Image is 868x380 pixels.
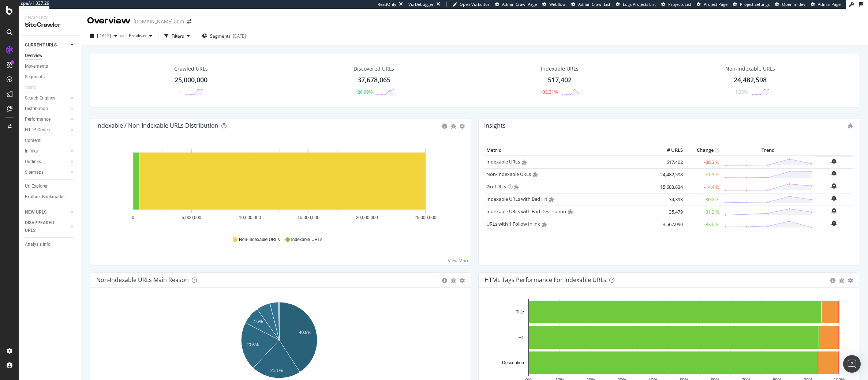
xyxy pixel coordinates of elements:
[685,193,721,206] td: -30.2 %
[25,241,76,248] a: Analysis Info
[704,1,727,7] span: Project Page
[811,1,841,7] a: Admin Page
[25,41,57,49] div: CURRENT URLS
[187,19,191,24] div: arrow-right-arrow-left
[246,342,259,347] text: 20.6%
[25,169,44,176] div: Sitemaps
[542,1,566,7] a: Webflow
[353,65,394,72] div: Discovered URLs
[685,156,721,169] td: -38.3 %
[831,158,837,164] div: bell-plus
[549,1,566,7] span: Webflow
[25,94,55,102] div: Search Engines
[25,63,76,70] a: Movements
[408,1,435,7] div: Viz Debugger:
[174,65,208,72] div: Crawled URLs
[355,89,373,95] div: +20.09%
[175,75,207,85] div: 25,000,000
[839,278,844,283] div: bug
[210,33,231,39] span: Segments
[25,105,68,113] a: Distribution
[655,218,685,230] td: 3,567,090
[25,183,76,190] a: Url Explorer
[120,33,126,39] span: vs
[25,73,45,81] div: Segments
[843,355,861,373] div: Open Intercom Messenger
[548,75,572,85] div: 517,402
[134,18,184,25] div: [DOMAIN_NAME] 50m
[484,276,606,283] div: HTML Tags Performance for Indexable URLs
[25,73,76,81] a: Segments
[623,1,656,7] span: Logs Projects List
[541,89,558,95] div: -38.31%
[486,171,531,177] a: Non-Indexable URLs
[25,169,68,176] a: Sitemaps
[655,168,685,181] td: 24,482,598
[442,124,447,129] div: circle-info
[25,208,46,216] div: NEW URLS
[486,158,520,165] a: Indexable URLs
[25,147,38,155] div: Inlinks
[96,122,218,129] div: Indexable / Non-Indexable URLs Distribution
[655,156,685,169] td: 517,402
[25,84,36,91] div: Visits
[451,278,456,283] div: bug
[25,84,43,91] a: Visits
[452,1,490,7] a: Open Viz Editor
[25,158,68,166] a: Outlinks
[25,193,64,201] div: Explorer Bookmarks
[253,319,263,324] text: 7.6%
[831,195,837,201] div: bell-plus
[721,145,815,156] th: Trend
[25,137,41,144] div: Content
[516,309,524,315] text: Title
[495,1,537,7] a: Admin Crawl Page
[378,1,397,7] div: ReadOnly:
[451,124,456,129] div: bug
[734,75,767,85] div: 24,482,598
[460,278,465,283] div: gear
[685,218,721,230] td: -33.6 %
[502,360,524,365] text: Description
[541,65,579,72] div: Indexable URLs
[831,208,837,214] div: bell-plus
[97,33,111,39] span: 2025 Sep. 4th
[414,215,436,220] text: 25,000,000
[578,1,610,7] span: Admin Crawl List
[172,33,184,39] div: Filters
[239,215,261,220] text: 10,000,000
[25,126,50,134] div: HTTP Codes
[486,196,547,202] a: Indexable URLs with Bad H1
[442,278,447,283] div: circle-info
[96,145,462,230] div: A chart.
[733,89,748,95] div: +1.33%
[25,21,75,29] div: SiteCrawler
[655,145,685,156] th: # URLS
[25,158,41,166] div: Outlinks
[522,159,527,165] i: Admin
[25,105,48,113] div: Distribution
[568,209,573,214] i: Admin
[298,215,319,220] text: 15,000,000
[233,33,246,39] div: [DATE]
[448,257,469,264] a: View More
[830,278,835,283] div: circle-info
[549,197,554,202] i: Admin
[25,41,68,49] a: CURRENT URLS
[126,33,146,39] span: Previous
[685,145,721,156] th: Change
[358,75,390,85] div: 37,678,065
[616,1,656,7] a: Logs Projects List
[486,221,540,227] a: URLs with 1 Follow Inlink
[299,330,311,335] text: 40.8%
[460,1,490,7] span: Open Viz Editor
[182,215,202,220] text: 5,000,000
[25,52,76,60] a: Overview
[661,1,691,7] a: Projects List
[25,52,42,60] div: Overview
[25,183,48,190] div: Url Explorer
[25,15,75,21] div: Analytics
[25,126,68,134] a: HTTP Codes
[831,170,837,176] div: bell-plus
[161,30,193,42] button: Filters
